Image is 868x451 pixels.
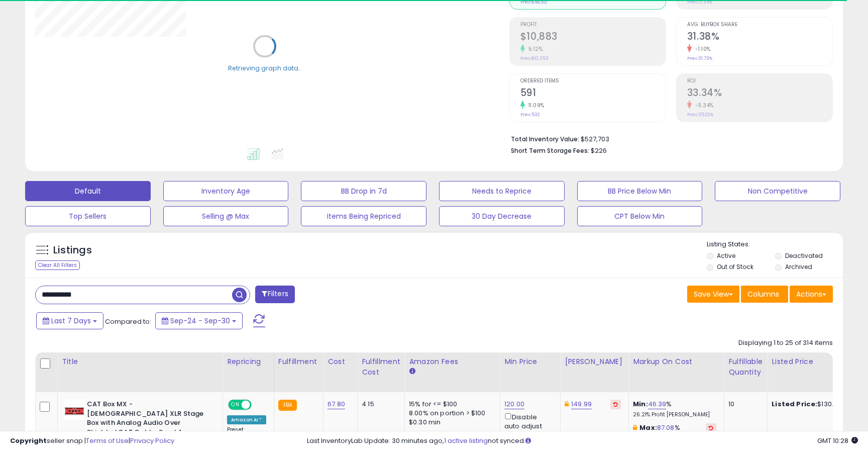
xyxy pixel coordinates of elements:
[504,411,553,440] div: Disable auto adjust min
[633,411,716,418] p: 26.21% Profit [PERSON_NAME]
[520,55,549,61] small: Prev: $10,353
[577,206,703,226] button: CPT Below Min
[362,400,397,409] div: 4.15
[227,356,270,367] div: Repricing
[520,87,666,101] h2: 591
[229,401,242,409] span: ON
[409,356,496,367] div: Amazon Fees
[687,31,832,44] h2: 31.38%
[633,356,720,367] div: Markup on Cost
[687,78,832,84] span: ROI
[717,251,735,260] label: Active
[64,400,84,420] img: 41+Y87BZXpL._SL40_.jpg
[409,367,415,376] small: Amazon Fees.
[10,436,174,446] div: seller snap | |
[409,418,492,427] div: $0.30 min
[520,78,666,84] span: Ordered Items
[772,356,858,367] div: Listed Price
[687,55,712,61] small: Prev: 31.73%
[307,436,858,446] div: Last InventoryLab Update: 30 minutes ago, not synced.
[278,356,319,367] div: Fulfillment
[525,45,543,53] small: 5.12%
[278,400,297,411] small: FBA
[687,22,832,28] span: Avg. Buybox Share
[565,356,624,367] div: [PERSON_NAME]
[520,22,666,28] span: Profit
[687,87,832,101] h2: 33.34%
[741,286,788,303] button: Columns
[301,181,426,201] button: BB Drop in 7d
[717,262,753,271] label: Out of Stock
[228,63,301,72] div: Retrieving graph data..
[255,286,294,303] button: Filters
[130,436,174,445] a: Privacy Policy
[504,356,556,367] div: Min Price
[715,181,840,201] button: Non Competitive
[772,400,855,409] div: $130.00
[25,181,151,201] button: Default
[53,243,92,257] h5: Listings
[227,415,266,424] div: Amazon AI *
[328,356,353,367] div: Cost
[62,356,219,367] div: Title
[633,399,648,409] b: Min:
[362,356,400,378] div: Fulfillment Cost
[511,146,589,155] b: Short Term Storage Fees:
[10,436,47,445] strong: Copyright
[707,240,842,249] p: Listing States:
[301,206,426,226] button: Items Being Repriced
[409,409,492,418] div: 8.00% on portion > $100
[511,135,579,143] b: Total Inventory Value:
[155,312,243,329] button: Sep-24 - Sep-30
[728,356,763,378] div: Fulfillable Quantity
[409,400,492,409] div: 15% for <= $100
[36,312,103,329] button: Last 7 Days
[571,399,592,409] a: 149.99
[747,289,779,299] span: Columns
[577,181,703,201] button: BB Price Below Min
[51,316,91,326] span: Last 7 Days
[692,102,714,109] small: -5.34%
[772,399,817,409] b: Listed Price:
[439,206,565,226] button: 30 Day Decrease
[648,399,667,409] a: 46.39
[35,260,80,270] div: Clear All Filters
[817,436,858,445] span: 2025-10-8 10:28 GMT
[525,102,545,109] small: 11.09%
[170,316,230,326] span: Sep-24 - Sep-30
[728,400,759,409] div: 10
[520,31,666,44] h2: $10,883
[785,262,812,271] label: Archived
[692,45,711,53] small: -1.10%
[738,338,833,348] div: Displaying 1 to 25 of 314 items
[785,251,823,260] label: Deactivated
[250,401,266,409] span: OFF
[687,112,713,118] small: Prev: 35.22%
[511,132,825,144] li: $527,703
[163,206,289,226] button: Selling @ Max
[105,317,151,326] span: Compared to:
[444,436,488,445] a: 1 active listing
[633,400,716,418] div: %
[504,399,524,409] a: 120.00
[163,181,289,201] button: Inventory Age
[629,352,724,392] th: The percentage added to the cost of goods (COGS) that forms the calculator for Min & Max prices.
[439,181,565,201] button: Needs to Reprice
[520,112,540,118] small: Prev: 532
[591,146,607,155] span: $226
[687,286,739,303] button: Save View
[86,436,129,445] a: Terms of Use
[790,286,833,303] button: Actions
[328,399,345,409] a: 67.80
[25,206,151,226] button: Top Sellers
